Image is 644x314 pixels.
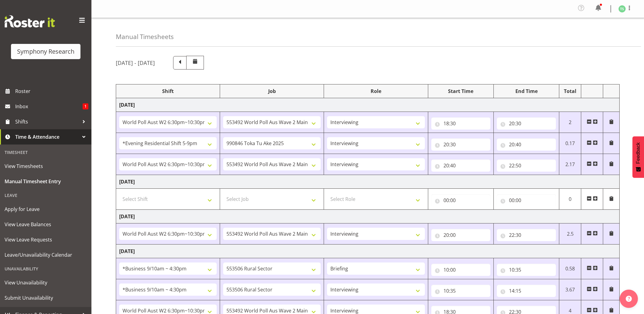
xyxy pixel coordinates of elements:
td: 3.67 [559,279,581,300]
input: Click to select... [497,138,556,151]
input: Click to select... [431,229,490,241]
span: Submit Unavailability [5,293,87,302]
button: Feedback - Show survey [632,136,644,178]
div: Total [562,87,578,95]
input: Click to select... [431,138,490,151]
img: help-xxl-2.png [626,296,632,302]
span: Shifts [15,117,79,126]
td: [DATE] [116,210,620,223]
a: View Timesheets [2,159,90,174]
img: tanya-stebbing1954.jpg [618,5,626,12]
div: Role [327,87,425,95]
div: Job [223,87,321,95]
input: Click to select... [497,285,556,297]
span: Roster [15,87,88,96]
td: 0.58 [559,258,581,279]
input: Click to select... [431,159,490,172]
span: View Timesheets [5,162,87,171]
input: Click to select... [497,229,556,241]
div: Leave [2,189,90,202]
td: 0 [559,189,581,210]
h5: [DATE] - [DATE] [116,59,155,66]
span: 1 [83,103,88,109]
span: Feedback [635,142,641,164]
img: Rosterit website logo [5,15,55,27]
span: Inbox [15,102,83,111]
div: Symphony Research [17,47,74,56]
input: Click to select... [497,194,556,206]
td: 2.17 [559,154,581,175]
span: View Leave Requests [5,235,87,244]
a: Leave/Unavailability Calendar [2,247,90,262]
a: View Unavailability [2,275,90,290]
span: View Unavailability [5,278,87,287]
td: 0.17 [559,133,581,154]
div: End Time [497,87,556,95]
td: 2 [559,112,581,133]
td: [DATE] [116,244,620,258]
div: Unavailability [2,262,90,275]
input: Click to select... [431,117,490,130]
div: Shift [119,87,217,95]
h4: Manual Timesheets [116,33,174,40]
span: Time & Attendance [15,132,79,141]
a: Manual Timesheet Entry [2,174,90,189]
div: Start Time [431,87,490,95]
div: Timesheet [2,146,90,159]
a: View Leave Balances [2,217,90,232]
input: Click to select... [497,117,556,130]
input: Click to select... [497,159,556,172]
input: Click to select... [431,285,490,297]
input: Click to select... [431,194,490,206]
a: Submit Unavailability [2,290,90,305]
span: Apply for Leave [5,205,87,214]
span: View Leave Balances [5,220,87,229]
input: Click to select... [431,264,490,276]
td: [DATE] [116,175,620,189]
a: Apply for Leave [2,202,90,217]
a: View Leave Requests [2,232,90,247]
input: Click to select... [497,264,556,276]
td: [DATE] [116,98,620,112]
span: Leave/Unavailability Calendar [5,250,87,259]
td: 2.5 [559,223,581,244]
span: Manual Timesheet Entry [5,177,87,186]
